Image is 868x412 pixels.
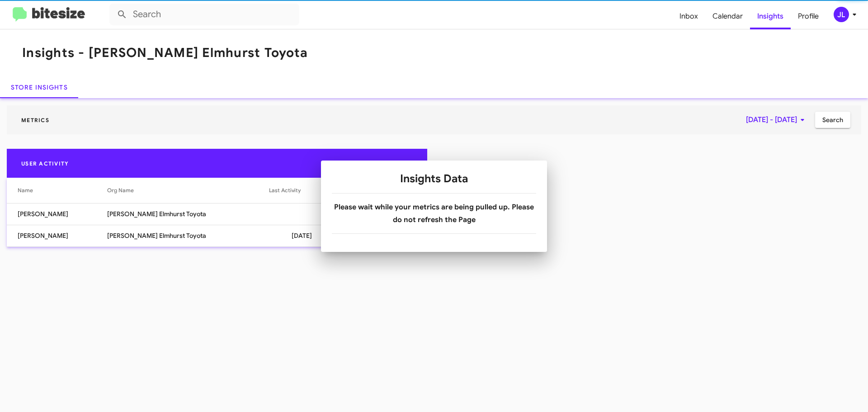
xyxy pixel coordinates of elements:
img: tab_domain_overview_orange.svg [24,52,32,60]
td: [PERSON_NAME] Elmhurst Toyota [107,225,269,246]
span: Metrics [14,117,57,123]
input: Search [109,4,299,25]
span: Insights [750,3,791,29]
div: Domain: [DOMAIN_NAME] [24,24,99,31]
span: Calendar [705,3,750,29]
span: Inbox [672,3,705,29]
img: logo_orange.svg [14,14,22,22]
b: Please wait while your metrics are being pulled up. Please do not refresh the Page [334,203,534,224]
span: Profile [791,3,826,29]
div: v 4.0.25 [25,14,44,22]
td: [PERSON_NAME] [7,225,107,246]
img: website_grey.svg [14,24,22,31]
div: Name [18,186,33,195]
div: Org Name [107,186,134,195]
div: Domain Overview [34,53,81,59]
h1: Insights - [PERSON_NAME] Elmhurst Toyota [22,46,308,60]
span: [DATE] - [DATE] [746,112,808,128]
div: JL [834,7,849,22]
h1: Insights Data [332,171,536,186]
td: [DATE] [269,225,334,246]
span: User Activity [14,160,76,167]
div: Last Activity [269,186,301,195]
div: Keywords by Traffic [100,53,152,59]
td: [PERSON_NAME] Elmhurst Toyota [107,203,269,225]
td: [PERSON_NAME] [7,203,107,225]
img: tab_keywords_by_traffic_grey.svg [90,52,97,60]
span: Search [822,112,843,128]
